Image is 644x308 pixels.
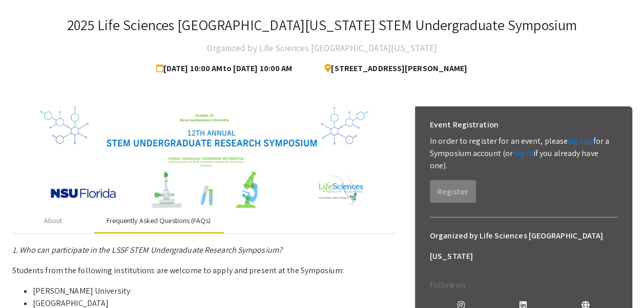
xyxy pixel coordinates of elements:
h6: Organized by Life Sciences [GEOGRAPHIC_DATA][US_STATE] [430,226,617,267]
a: log in [513,148,533,159]
em: 1. Who can participate in the LSSF STEM Undergraduate Research Symposium? [12,245,282,255]
p: Follow on [430,279,617,291]
span: [DATE] 10:00 AM to [DATE] 10:00 AM [156,58,296,79]
img: 32153a09-f8cb-4114-bf27-cfb6bc84fc69.png [40,106,368,209]
p: Students from the following institutions are welcome to apply and present at the Symposium: [12,265,397,277]
h3: 2025 Life Sciences [GEOGRAPHIC_DATA][US_STATE] STEM Undergraduate Symposium [67,16,577,34]
iframe: Chat [8,262,44,300]
span: [STREET_ADDRESS][PERSON_NAME] [317,58,467,79]
li: [PERSON_NAME] University [33,285,397,297]
div: About [44,215,63,226]
h4: Organized by Life Sciences [GEOGRAPHIC_DATA][US_STATE] [207,38,437,58]
h6: Event Registration [430,115,498,135]
a: sign up [568,136,593,146]
p: In order to register for an event, please for a Symposium account (or if you already have one). [430,135,617,172]
div: Frequently Asked Questions (FAQs) [107,215,211,226]
button: Register [430,180,476,203]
